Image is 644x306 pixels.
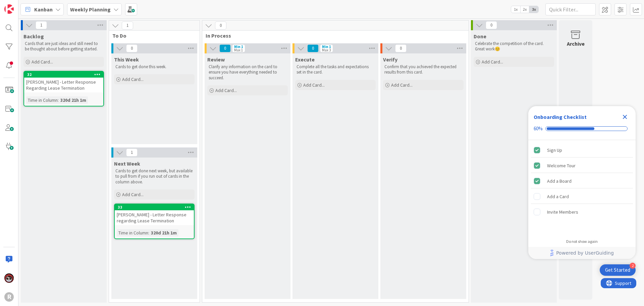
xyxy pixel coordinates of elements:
span: This Week [114,56,139,63]
div: Get Started [605,267,630,273]
div: 320d 21h 1m [59,96,88,104]
div: Invite Members [547,208,578,216]
span: 😊 [495,46,500,52]
span: Add Card... [303,82,325,88]
span: Add Card... [32,59,53,65]
img: Visit kanbanzone.com [4,4,14,14]
a: 33[PERSON_NAME] - Letter Response regarding Lease TerminationTime in Column:320d 21h 1m [114,204,195,239]
div: Welcome Tour is complete. [531,158,633,173]
span: Execute [295,56,315,63]
div: Sign Up is complete. [531,143,633,158]
input: Quick Filter... [545,3,596,15]
div: 33[PERSON_NAME] - Letter Response regarding Lease Termination [115,204,194,225]
span: : [58,96,59,104]
span: 2x [520,6,529,13]
div: 33 [118,205,194,210]
span: Powered by UserGuiding [556,249,614,257]
p: Clarify any information on the card to ensure you have everything needed to succeed. [209,64,286,81]
span: 0 [307,44,319,52]
div: Invite Members is incomplete. [531,205,633,219]
p: Cards that are just ideas and still need to be thought about before getting started. [25,41,103,52]
span: 1 [122,21,133,30]
span: Add Card... [215,87,237,93]
div: 33 [115,204,194,210]
div: Close Checklist [620,112,630,122]
div: Archive [567,40,585,48]
span: 0 [486,21,497,29]
div: Do not show again [566,239,598,244]
div: Min 1 [322,45,331,48]
span: Next Week [114,160,140,167]
p: Cards to get done next week, but available to pull from if you run out of cards in the column above. [115,168,193,185]
div: Add a Board [547,177,572,185]
span: Add Card... [122,191,144,198]
span: 1 [36,21,47,29]
img: JS [4,273,14,283]
div: 60% [534,126,543,132]
a: Powered by UserGuiding [532,247,632,259]
div: Checklist progress: 60% [534,126,630,132]
div: 32 [24,72,103,78]
div: R [4,292,14,302]
span: 0 [219,44,231,52]
div: Time in Column [26,96,58,104]
span: 0 [126,44,138,52]
span: : [148,229,149,236]
div: Min 1 [234,45,243,48]
div: 32 [27,72,103,77]
div: Welcome Tour [547,162,576,170]
div: Checklist items [528,140,636,234]
div: Sign Up [547,146,562,154]
div: 32[PERSON_NAME] - Letter Response Regarding Lease Termination [24,72,103,92]
span: Add Card... [122,76,144,82]
p: Complete all the tasks and expectations set in the card. [297,64,374,75]
p: Cards to get done this week. [115,64,193,70]
div: 320d 21h 1m [149,229,178,236]
span: In Process [206,32,460,39]
span: Done [474,33,486,40]
div: Open Get Started checklist, remaining modules: 2 [600,264,636,276]
p: Confirm that you achieved the expected results from this card. [384,64,462,75]
span: Review [207,56,225,63]
div: Add a Board is complete. [531,174,633,188]
span: 3x [529,6,538,13]
div: Add a Card [547,192,569,201]
span: Add Card... [391,82,413,88]
span: Support [14,1,31,9]
span: To Do [112,32,191,39]
div: Max 1 [234,48,243,52]
p: Celebrate the competition of the card. Great work [475,41,553,52]
div: Footer [528,247,636,259]
div: Max 3 [322,48,331,52]
span: 1x [511,6,520,13]
a: 32[PERSON_NAME] - Letter Response Regarding Lease TerminationTime in Column:320d 21h 1m [23,71,104,106]
div: Checklist Container [528,106,636,259]
span: 0 [395,44,407,52]
span: 0 [215,21,226,30]
span: 1 [126,148,138,157]
b: Weekly Planning [70,6,111,13]
div: Add a Card is incomplete. [531,189,633,204]
div: Onboarding Checklist [534,113,587,121]
div: 2 [630,263,636,269]
span: Kanban [34,5,53,13]
div: [PERSON_NAME] - Letter Response regarding Lease Termination [115,210,194,225]
div: [PERSON_NAME] - Letter Response Regarding Lease Termination [24,78,103,92]
span: Add Card... [482,59,503,65]
span: Verify [383,56,397,63]
div: Time in Column [117,229,148,236]
span: Backlog [23,33,44,40]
